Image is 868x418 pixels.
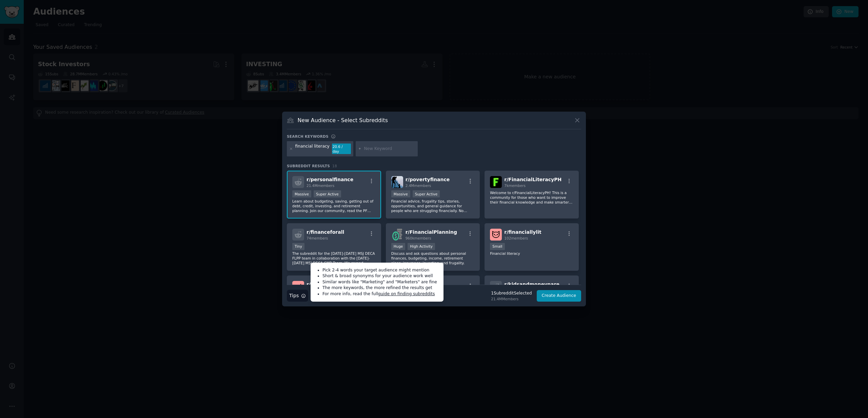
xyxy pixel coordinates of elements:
div: 1 Subreddit Selected [491,290,532,297]
span: Subreddit Results [287,164,330,168]
a: guide on finding subreddits [378,291,435,296]
span: r/ financiallylit [504,229,541,235]
img: povertyfinance [391,176,403,188]
div: Super Active [314,190,341,197]
div: Super Active [413,190,440,197]
span: 960k members [406,236,431,240]
div: Huge [391,243,406,250]
p: Discuss and ask questions about personal finances, budgeting, income, retirement plans, insurance... [391,251,475,265]
div: Tiny [292,243,304,250]
li: The more keywords, the more refined the results get [322,285,439,291]
p: Financial literacy [490,251,573,256]
img: EarnYourLeisure [292,281,304,293]
input: New Keyword [364,146,415,152]
span: r/ kidsandmoneyparenting [504,282,573,287]
img: financiallylit [490,229,502,241]
span: 18 [332,164,337,168]
span: r/ FinancialLiteracyPH [504,177,561,182]
div: financial literacy [295,144,330,154]
p: Welcome to r/FinancialLiteracyPH! This is a community for those who want to improve their financi... [490,190,573,205]
div: 21.4M Members [491,297,532,301]
span: r/ financeforall [307,229,344,235]
p: Financial advice, frugality tips, stories, opportunities, and general guidance for people who are... [391,199,475,213]
img: FinancialLiteracyPH [490,176,502,188]
img: FinancialPlanning [391,229,403,241]
span: r/ FinancialPlanning [406,229,457,235]
h3: New Audience - Select Subreddits [298,117,388,124]
span: r/ personalfinance [307,177,353,182]
li: For more info, read the full [322,291,439,297]
p: The subreddit for the [DATE]-[DATE] MSJ DECA FLPP team in collaboration with the [DATE]-[DATE] MS... [292,251,376,265]
span: 21.4M members [307,184,334,188]
div: 20.6 / day [332,144,351,154]
div: Massive [292,190,311,197]
li: Similar words like "Marketing" and "Marketers" are fine [322,279,439,285]
span: Tips [289,292,299,299]
h3: Search keywords [287,134,329,139]
li: Pick 2-4 words your target audience might mention [322,267,439,273]
button: Tips [287,290,308,302]
span: 7k members [504,184,526,188]
div: High Activity [408,243,435,250]
span: r/ EarnYourLeisure [307,282,354,287]
button: Create Audience [537,290,581,302]
div: Small [490,243,505,250]
span: 102 members [504,236,528,240]
li: Short & broad synonyms for your audience work well [322,273,439,279]
div: Massive [391,190,410,197]
span: 2.4M members [406,184,431,188]
p: Learn about budgeting, saving, getting out of debt, credit, investing, and retirement planning. J... [292,199,376,213]
span: r/ povertyfinance [406,177,450,182]
span: 74 members [307,236,328,240]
